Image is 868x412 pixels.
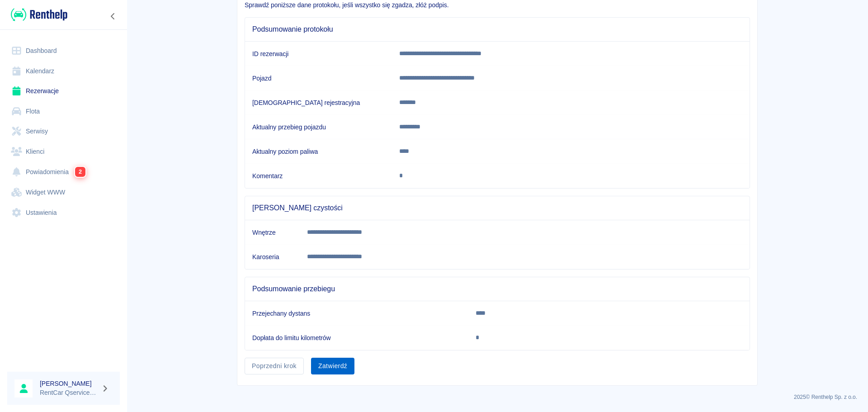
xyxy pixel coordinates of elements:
h6: Aktualny poziom paliwa [252,147,385,156]
span: 2 [75,167,85,177]
a: Rezerwacje [7,81,120,101]
button: Zwiń nawigację [106,10,120,22]
a: Flota [7,101,120,122]
p: Sprawdź poniższe dane protokołu, jeśli wszystko się zgadza, złóż podpis. [245,0,750,10]
h6: Przejechany dystans [252,309,461,318]
a: Powiadomienia2 [7,161,120,182]
h6: Dopłata do limitu kilometrów [252,333,461,342]
button: Zatwierdź [311,358,354,374]
a: Dashboard [7,41,120,61]
a: Klienci [7,142,120,162]
h6: Wnętrze [252,228,292,237]
h6: Pojazd [252,74,385,83]
span: [PERSON_NAME] czystości [252,204,742,213]
a: Widget WWW [7,182,120,203]
h6: ID rezerwacji [252,49,385,58]
span: Podsumowanie protokołu [252,25,742,34]
a: Renthelp logo [7,7,67,22]
p: 2025 © Renthelp Sp. z o.o. [137,393,857,401]
h6: [DEMOGRAPHIC_DATA] rejestracyjna [252,98,385,107]
a: Serwisy [7,121,120,142]
h6: [PERSON_NAME] [40,379,98,388]
a: Ustawienia [7,203,120,223]
img: Renthelp logo [11,7,67,22]
span: Podsumowanie przebiegu [252,284,742,294]
h6: Karoseria [252,252,292,261]
button: Poprzedni krok [245,358,304,374]
h6: Komentarz [252,171,385,180]
p: RentCar Qservice Damar Parts [40,388,98,398]
a: Kalendarz [7,61,120,81]
h6: Aktualny przebieg pojazdu [252,123,385,132]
